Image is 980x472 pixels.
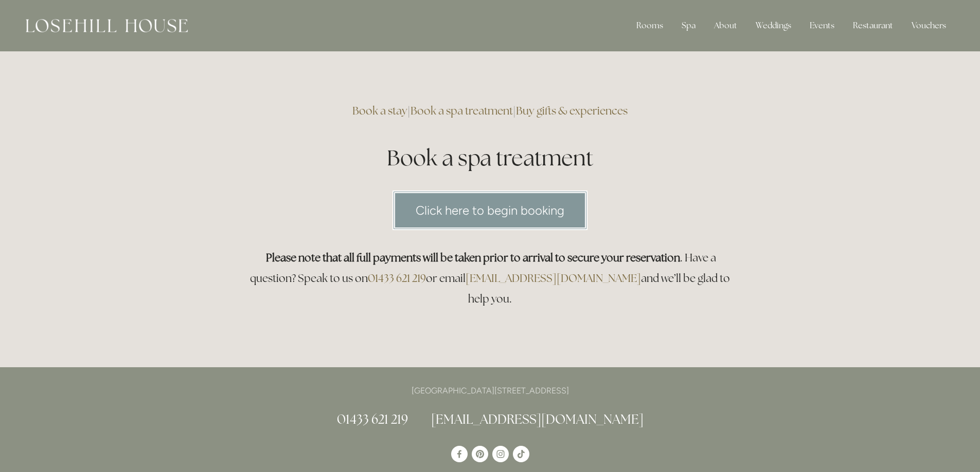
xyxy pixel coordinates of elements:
[244,384,736,398] p: [GEOGRAPHIC_DATA][STREET_ADDRESS]
[431,411,644,427] a: [EMAIL_ADDRESS][DOMAIN_NAME]
[451,446,468,462] a: Losehill House Hotel & Spa
[411,104,513,118] a: Book a spa treatment
[903,15,954,36] a: Vouchers
[244,143,736,173] h1: Book a spa treatment
[352,104,407,118] a: Book a stay
[244,248,736,309] h3: . Have a question? Speak to us on or email and we’ll be glad to help you.
[368,271,426,285] a: 01433 621 219
[673,15,704,36] div: Spa
[513,446,529,462] a: TikTok
[706,15,745,36] div: About
[244,101,736,121] h3: | |
[747,15,799,36] div: Weddings
[266,251,680,265] strong: Please note that all full payments will be taken prior to arrival to secure your reservation
[26,19,188,32] img: Losehill House
[466,271,641,285] a: [EMAIL_ADDRESS][DOMAIN_NAME]
[492,446,509,462] a: Instagram
[337,411,408,427] a: 01433 621 219
[801,15,843,36] div: Events
[472,446,488,462] a: Pinterest
[516,104,628,118] a: Buy gifts & experiences
[628,15,671,36] div: Rooms
[845,15,901,36] div: Restaurant
[393,191,587,230] a: Click here to begin booking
